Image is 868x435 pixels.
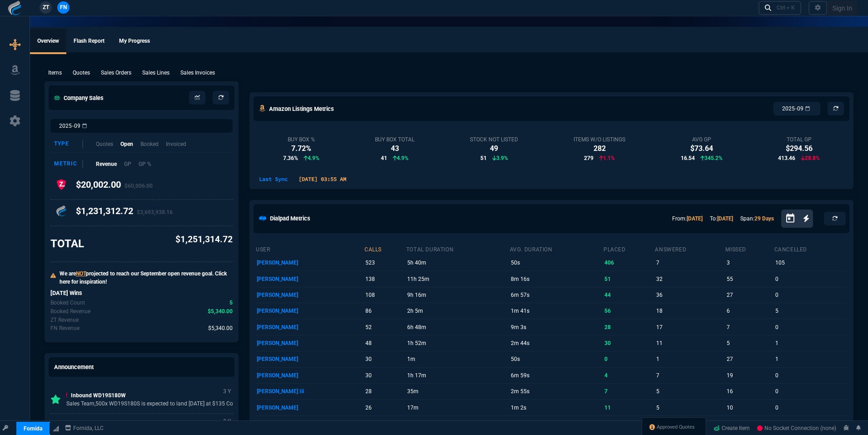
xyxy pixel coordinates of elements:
div: Metric [54,160,83,168]
p: 0 [775,401,846,414]
p: 26 [365,401,404,414]
p: 108 [365,289,404,301]
p: 1h 17m [407,369,508,382]
h5: Announcement [54,363,94,371]
span: FN [60,3,67,11]
p: $1,251,314.72 [175,233,233,246]
p: Inbound WD19S180W [66,391,249,400]
p: [PERSON_NAME] Iii [257,385,363,398]
p: 11 [604,401,653,414]
p: 1m [407,353,508,365]
th: answered [654,242,725,255]
span: 279 [584,154,594,162]
p: 50s [511,256,602,269]
a: Overview [30,29,66,54]
button: Open calendar [785,212,803,225]
p: 5 [656,401,724,414]
div: Stock Not Listed [470,136,518,143]
p: Open [120,140,133,148]
p: 16 [727,385,773,398]
p: Sales Team,500x WD19S180S is expected to land [DATE] at $135 Cost be... [66,400,249,408]
span: $3,693,938.16 [137,209,173,215]
p: 1m 41s [511,305,602,317]
p: 2m 44s [511,337,602,350]
p: 30 [604,337,653,350]
h4: $1,231,312.72 [76,205,173,220]
a: Create Item [710,421,753,435]
p: 9m 3s [511,321,602,334]
span: 51 [480,154,487,162]
th: cancelled [774,242,848,255]
p: Sales Invoices [180,69,215,77]
p: 51 [604,273,653,285]
p: From: [672,215,703,223]
p: 86 [365,305,404,317]
p: [PERSON_NAME] [257,305,363,317]
span: NOT [76,270,86,277]
p: Booked [140,140,159,148]
p: We are projected to reach our September open revenue goal. Click here for inspiration! [60,270,233,286]
a: My Progress [112,29,157,54]
p: 28 [365,385,404,398]
p: 6m 57s [511,289,602,301]
p: 11 [656,337,724,350]
span: 413.46 [778,154,795,162]
p: spec.value [224,316,233,324]
p: 1 [775,353,846,365]
p: Quotes [73,69,90,77]
p: 1.1% [599,154,615,162]
p: 6 [727,305,773,317]
p: 18 [656,305,724,317]
p: To: [710,215,733,223]
a: 29 Days [754,215,774,222]
p: Today's Booked count [50,299,85,307]
a: Flash Report [66,29,112,54]
div: 7.72% [283,143,319,154]
p: Sales Lines [142,69,170,77]
p: 8m 16s [511,273,602,285]
span: ZT [43,3,49,11]
th: avg. duration [509,242,603,255]
h3: TOTAL [50,237,84,250]
p: 4.9% [304,154,319,162]
span: 16.54 [681,154,695,162]
p: GP [124,160,131,168]
span: Today's Booked count [229,299,233,307]
p: 7 [656,369,724,382]
p: 345.2% [700,154,723,162]
div: Ctrl + K [777,4,795,11]
p: 10 [727,401,773,414]
p: [PERSON_NAME] [257,321,363,334]
a: [DATE] [687,215,703,222]
p: 1 [775,337,846,350]
h4: $20,002.00 [76,179,153,194]
p: 0 [775,369,846,382]
p: 6m 59s [511,369,602,382]
p: 17m [407,401,508,414]
p: 52 [365,321,404,334]
th: missed [725,242,773,255]
p: 105 [775,256,846,269]
p: 3 [727,256,773,269]
p: 55 [727,273,773,285]
p: 28.8% [801,154,820,162]
p: Quotes [96,140,113,148]
h6: [DATE] Wins [50,290,233,297]
p: 0 [775,273,846,285]
div: Buy Box % [283,136,319,143]
div: 43 [375,143,414,154]
p: spec.value [200,307,233,316]
p: 7 [656,256,724,269]
div: Buy Box Total [375,136,414,143]
span: 7.36% [283,154,298,162]
p: 19 [727,369,773,382]
h5: Company Sales [54,94,104,102]
p: 5h 40m [407,256,508,269]
p: 4.9% [393,154,409,162]
th: total duration [406,242,509,255]
th: calls [364,242,406,255]
p: [PERSON_NAME] [257,353,363,365]
p: 7 [604,385,653,398]
p: 3.9% [492,154,508,162]
p: 1m 2s [511,401,602,414]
